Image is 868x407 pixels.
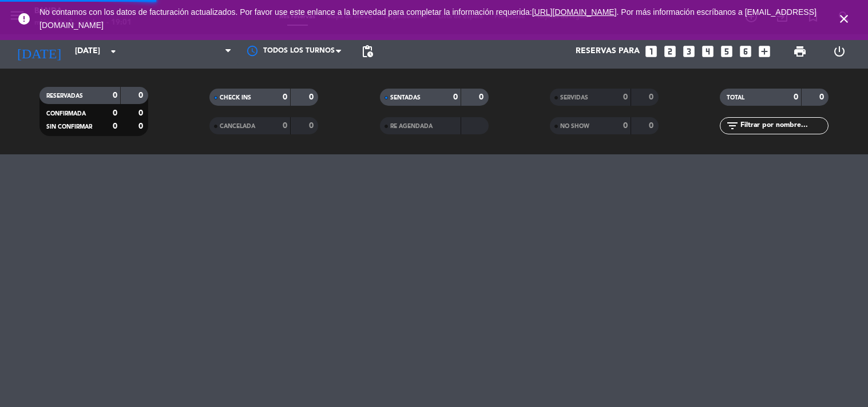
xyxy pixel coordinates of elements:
[681,44,696,59] i: looks_3
[649,122,656,130] strong: 0
[113,122,117,130] strong: 0
[453,93,458,101] strong: 0
[700,44,715,59] i: looks_4
[560,95,588,101] span: SERVIDAS
[719,44,734,59] i: looks_5
[663,44,677,59] i: looks_two
[220,123,255,129] span: CANCELADA
[623,122,628,130] strong: 0
[46,93,83,99] span: RESERVADAS
[283,122,287,130] strong: 0
[649,93,656,101] strong: 0
[360,45,374,58] span: pending_actions
[819,93,826,101] strong: 0
[757,44,772,59] i: add_box
[309,93,316,101] strong: 0
[623,93,628,101] strong: 0
[532,7,617,17] a: [URL][DOMAIN_NAME]
[220,95,251,101] span: CHECK INS
[560,123,589,129] span: NO SHOW
[9,39,69,64] i: [DATE]
[739,119,828,132] input: Filtrar por nombre...
[46,111,86,117] span: CONFIRMADA
[726,119,739,133] i: filter_list
[113,109,117,117] strong: 0
[309,122,316,130] strong: 0
[738,44,753,59] i: looks_6
[794,93,798,101] strong: 0
[138,122,145,130] strong: 0
[106,45,120,58] i: arrow_drop_down
[820,34,859,69] div: LOG OUT
[138,91,145,99] strong: 0
[479,93,486,101] strong: 0
[138,109,145,117] strong: 0
[793,45,807,58] span: print
[576,47,640,56] span: Reservas para
[113,91,117,99] strong: 0
[17,12,31,26] i: error
[644,44,659,59] i: looks_one
[46,124,92,130] span: SIN CONFIRMAR
[390,95,421,101] span: SENTADAS
[390,123,433,129] span: RE AGENDADA
[837,12,851,26] i: close
[833,45,846,58] i: power_settings_new
[283,93,287,101] strong: 0
[39,7,817,30] span: No contamos con los datos de facturación actualizados. Por favor use este enlance a la brevedad p...
[39,7,817,30] a: . Por más información escríbanos a [EMAIL_ADDRESS][DOMAIN_NAME]
[727,95,744,101] span: TOTAL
